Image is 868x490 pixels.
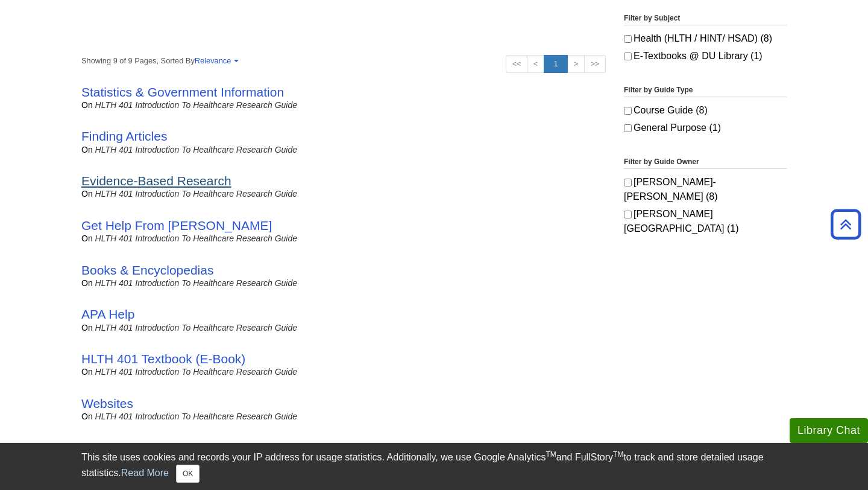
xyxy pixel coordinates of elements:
sup: TM [546,450,556,459]
a: Back to Top [826,216,865,232]
label: General Purpose (1) [624,121,787,135]
a: Relevance [195,56,237,65]
span: on [81,323,93,332]
a: Books & Encyclopedias [81,263,213,277]
label: [PERSON_NAME][GEOGRAPHIC_DATA] (1) [624,207,787,236]
ul: Search Pagination [506,55,606,73]
span: on [81,100,93,110]
input: [PERSON_NAME][GEOGRAPHIC_DATA] (1) [624,211,632,218]
a: > [567,55,585,73]
a: HLTH 401 Introduction to Healthcare Research Guide [95,367,297,377]
input: Health (HLTH / HINT/ HSAD) (8) [624,35,632,43]
label: Health (HLTH / HINT/ HSAD) (8) [624,31,787,46]
span: on [81,145,93,154]
button: Close [176,465,200,483]
a: Statistics & Government Information [81,85,284,99]
a: HLTH 401 Introduction to Healthcare Research Guide [95,323,297,332]
button: Library Chat [790,418,868,443]
span: on [81,367,93,377]
label: E-Textbooks @ DU Library (1) [624,49,787,63]
div: This site uses cookies and records your IP address for usage statistics. Additionally, we use Goo... [81,450,787,483]
sup: TM [613,450,623,459]
a: HLTH 401 Textbook (E-Book) [81,352,245,366]
span: on [81,412,93,421]
legend: Filter by Guide Type [624,84,787,97]
a: Read More [121,468,169,478]
a: << [506,55,527,73]
input: General Purpose (1) [624,124,632,132]
label: Course Guide (8) [624,103,787,118]
a: HLTH 401 Introduction to Healthcare Research Guide [95,100,297,110]
a: HLTH 401 Introduction to Healthcare Research Guide [95,145,297,154]
input: [PERSON_NAME]-[PERSON_NAME] (8) [624,179,632,186]
a: Finding Articles [81,129,167,143]
span: on [81,234,93,243]
a: >> [584,55,606,73]
a: Evidence-Based Research [81,174,231,188]
a: HLTH 401 Introduction to Healthcare Research Guide [95,412,297,421]
a: Get Help From [PERSON_NAME] [81,218,272,232]
input: E-Textbooks @ DU Library (1) [624,52,632,60]
a: < [527,55,544,73]
a: HLTH 401 Introduction to Healthcare Research Guide [95,278,297,288]
span: on [81,189,93,199]
label: [PERSON_NAME]-[PERSON_NAME] (8) [624,175,787,204]
a: HLTH 401 Introduction to Healthcare Research Guide [95,189,297,199]
a: 1 [544,55,568,73]
a: Websites [81,396,133,410]
strong: Showing 9 of 9 Pages, Sorted By [81,55,606,66]
legend: Filter by Subject [624,13,787,25]
input: Course Guide (8) [624,107,632,115]
legend: Filter by Guide Owner [624,156,787,169]
a: HLTH 401 Introduction to Healthcare Research Guide [95,234,297,243]
span: on [81,278,93,288]
a: Available E-Textbooks [81,441,206,455]
a: APA Help [81,307,134,321]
